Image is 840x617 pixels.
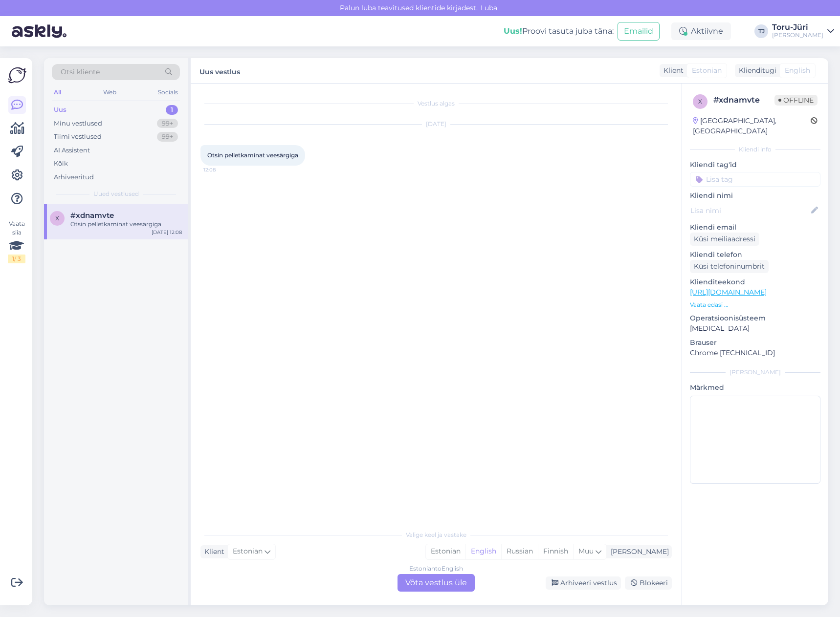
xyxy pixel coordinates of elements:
[207,151,298,159] span: Otsin pelletkaminat veesärgiga
[690,160,820,170] p: Kliendi tag'id
[157,132,178,142] div: 99+
[618,22,660,41] button: Emailid
[625,576,672,590] div: Blokeeri
[690,300,820,309] p: Vaata edasi ...
[690,313,820,323] p: Operatsioonisüsteem
[93,190,139,198] span: Uued vestlused
[660,65,684,76] div: Klient
[690,288,767,297] a: [URL][DOMAIN_NAME]
[578,547,594,555] span: Muu
[690,172,820,187] input: Lisa tag
[690,323,820,334] p: [MEDICAL_DATA]
[690,338,820,348] p: Brauser
[8,255,25,263] div: 1 / 3
[772,31,823,39] div: [PERSON_NAME]
[55,214,59,222] span: x
[465,544,501,559] div: English
[101,86,118,99] div: Web
[690,145,820,154] div: Kliendi info
[690,348,820,358] p: Chrome [TECHNICAL_ID]
[54,159,68,169] div: Kõik
[546,576,621,590] div: Arhiveeri vestlus
[693,116,811,136] div: [GEOGRAPHIC_DATA], [GEOGRAPHIC_DATA]
[157,119,178,128] div: 99+
[692,65,722,76] span: Estonian
[156,86,180,99] div: Socials
[54,105,66,115] div: Uus
[203,166,240,173] span: 12:08
[713,94,774,106] div: # xdnamvte
[690,191,820,201] p: Kliendi nimi
[166,105,178,115] div: 1
[607,547,669,557] div: [PERSON_NAME]
[54,172,94,182] div: Arhiveeritud
[199,64,240,77] label: Uus vestlus
[772,23,834,39] a: Toru-Jüri[PERSON_NAME]
[200,531,672,539] div: Valige keel ja vastake
[785,65,810,76] span: English
[426,544,465,559] div: Estonian
[501,544,538,559] div: Russian
[504,26,522,36] b: Uus!
[233,546,263,557] span: Estonian
[735,65,776,76] div: Klienditugi
[54,146,90,155] div: AI Assistent
[690,368,820,377] div: [PERSON_NAME]
[61,67,100,77] span: Otsi kliente
[52,86,63,99] div: All
[754,24,768,38] div: TJ
[70,220,182,229] div: Otsin pelletkaminat veesärgiga
[690,383,820,393] p: Märkmed
[8,66,26,85] img: Askly Logo
[152,229,182,236] div: [DATE] 12:08
[690,250,820,260] p: Kliendi telefon
[409,564,463,573] div: Estonian to English
[70,211,114,220] span: #xdnamvte
[690,233,759,246] div: Küsi meiliaadressi
[690,277,820,287] p: Klienditeekond
[690,205,809,216] input: Lisa nimi
[772,23,823,31] div: Toru-Jüri
[8,219,25,263] div: Vaata siia
[398,574,475,592] div: Võta vestlus üle
[538,544,573,559] div: Finnish
[200,99,672,108] div: Vestlus algas
[690,222,820,233] p: Kliendi email
[774,95,818,106] span: Offline
[200,120,672,128] div: [DATE]
[200,547,224,557] div: Klient
[54,132,102,142] div: Tiimi vestlused
[504,25,614,37] div: Proovi tasuta juba täna:
[690,260,769,273] div: Küsi telefoninumbrit
[671,22,731,40] div: Aktiivne
[698,98,702,105] span: x
[478,3,500,12] span: Luba
[54,119,102,128] div: Minu vestlused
